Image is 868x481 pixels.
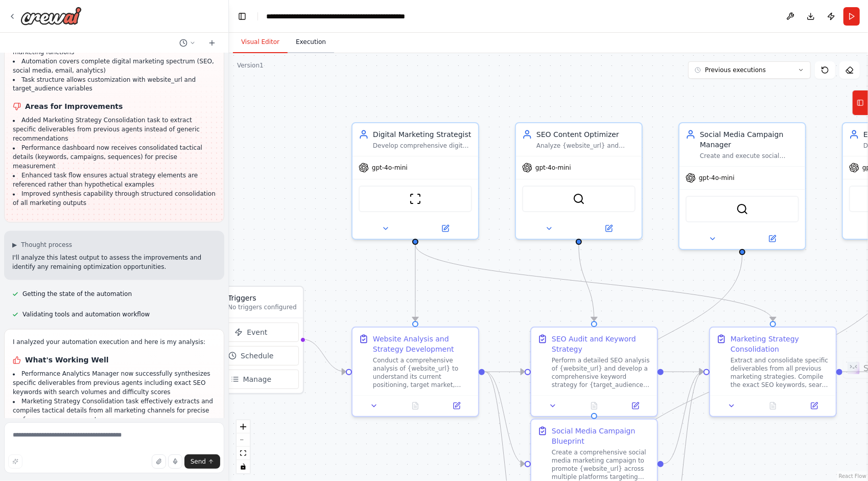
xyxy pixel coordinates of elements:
h1: Areas for Improvements [13,102,216,112]
span: Validating tools and automation workflow [22,311,150,319]
button: No output available [752,400,795,412]
p: I'll analyze this latest output to assess the improvements and identify any remaining optimizatio... [12,254,216,272]
div: Social Media Campaign ManagerCreate and execute social media campaigns to promote {website_url} a... [678,122,806,250]
div: Website Analysis and Strategy Development [373,334,472,354]
button: Execution [288,32,334,53]
button: fit view [237,447,250,460]
button: Start a new chat [204,37,220,49]
div: Marketing Strategy ConsolidationExtract and consolidate specific deliverables from all previous m... [709,327,837,417]
g: Edge from 88d2a570-cc65-4750-9e5c-3e47422aa056 to d66ee4ec-9068-4f8a-9953-e168112d1bd9 [664,367,703,469]
li: Improved synthesis capability through structured consolidation of all marketing outputs [13,190,216,208]
button: Event [203,323,299,342]
span: Schedule [241,351,273,361]
img: SerpApiGoogleSearchTool [573,193,585,205]
button: Open in side panel [416,222,474,235]
img: SerpApiGoogleSearchTool [736,203,748,215]
div: Extract and consolidate specific deliverables from all previous marketing strategies. Compile the... [731,356,830,389]
span: gpt-4o-mini [699,174,735,182]
div: Social Media Campaign Manager [700,129,799,150]
div: Marketing Strategy Consolidation [731,334,830,354]
g: Edge from triggers to f99c7c84-4a90-4d9f-8d51-51b071b93836 [302,334,346,377]
div: Website Analysis and Strategy DevelopmentConduct a comprehensive analysis of {website_url} to und... [351,327,479,417]
div: Conduct a comprehensive analysis of {website_url} to understand its current positioning, target m... [373,356,472,389]
button: Open in side panel [618,400,653,412]
g: Edge from f11e73f8-d97b-4cb2-8d39-59e7e1864e88 to d66ee4ec-9068-4f8a-9953-e168112d1bd9 [410,244,778,321]
img: ScrapeWebsiteTool [409,193,421,205]
button: Open in side panel [580,222,638,235]
button: No output available [573,400,616,412]
div: Create and execute social media campaigns to promote {website_url} across multiple platforms. Dev... [700,152,799,160]
g: Edge from f99c7c84-4a90-4d9f-8d51-51b071b93836 to 9ea596e8-0c32-430b-8612-b94d9be54f2e [485,367,525,377]
a: React Flow attribution [839,473,866,479]
button: Manage [203,370,299,389]
div: Develop comprehensive digital marketing strategies for {website_url} targeting {target_audience}.... [373,142,472,150]
div: SEO Audit and Keyword StrategyPerform a detailed SEO analysis of {website_url} and develop a comp... [530,327,658,417]
g: Edge from f11e73f8-d97b-4cb2-8d39-59e7e1864e88 to f99c7c84-4a90-4d9f-8d51-51b071b93836 [410,244,420,321]
button: ▶Thought process [12,241,72,249]
div: TriggersNo triggers configuredEventScheduleManage [198,286,304,394]
g: Edge from f99c7c84-4a90-4d9f-8d51-51b071b93836 to 88d2a570-cc65-4750-9e5c-3e47422aa056 [485,367,525,469]
button: Click to speak your automation idea [168,454,182,469]
img: Logo [20,7,82,25]
div: Perform a detailed SEO analysis of {website_url} and develop a comprehensive keyword strategy for... [552,356,651,389]
button: Send [184,454,220,469]
li: Added Marketing Strategy Consolidation task to extract specific deliverables from previous agents... [13,116,216,144]
div: Digital Marketing StrategistDevelop comprehensive digital marketing strategies for {website_url} ... [351,122,479,240]
span: gpt-4o-mini [535,164,571,172]
li: Enhanced task flow ensures actual strategy elements are referenced rather than hypothetical examples [13,171,216,190]
div: SEO Content OptimizerAnalyze {website_url} and create SEO-optimized content strategies. Research ... [515,122,643,240]
div: Create a comprehensive social media marketing campaign to promote {website_url} across multiple p... [552,448,651,481]
button: Schedule [203,346,299,365]
nav: breadcrumb [266,11,419,21]
button: Open in side panel [796,400,832,412]
span: gpt-4o-mini [372,164,408,172]
h1: What's Working Well [13,355,216,365]
li: Performance dashboard now receives consolidated tactical details (keywords, campaigns, sequences)... [13,144,216,171]
g: Edge from e777c4ce-1c64-4ab4-846a-bf1eff64ca46 to 88d2a570-cc65-4750-9e5c-3e47422aa056 [589,255,747,413]
g: Edge from 9ea596e8-0c32-430b-8612-b94d9be54f2e to d66ee4ec-9068-4f8a-9953-e168112d1bd9 [664,367,703,377]
button: toggle interactivity [237,460,250,473]
button: No output available [394,400,437,412]
button: Hide left sidebar [235,9,249,24]
span: Thought process [21,241,72,249]
span: Send [191,457,206,466]
div: Social Media Campaign Blueprint [552,426,651,446]
li: Automation covers complete digital marketing spectrum (SEO, social media, email, analytics) [13,57,216,75]
button: zoom in [237,420,250,433]
button: zoom out [237,433,250,447]
button: Upload files [152,454,166,469]
span: Getting the state of the automation [22,290,132,299]
h3: Triggers [228,293,297,303]
div: Version 1 [237,61,264,70]
g: Edge from 36561156-4102-42ce-b715-96286ffb69a1 to 9ea596e8-0c32-430b-8612-b94d9be54f2e [574,244,599,321]
li: Marketing Strategy Consolidation task effectively extracts and compiles tactical details from all... [13,397,216,425]
button: Improve this prompt [8,454,22,469]
p: I analyzed your automation execution and here is my analysis: [13,338,216,347]
button: Open in side panel [439,400,474,412]
li: Task structure allows customization with website_url and target_audience variables [13,75,216,94]
div: SEO Content Optimizer [536,129,636,140]
p: No triggers configured [228,303,297,311]
li: Performance Analytics Manager now successfully synthesizes specific deliverables from previous ag... [13,370,216,397]
span: Previous executions [705,66,766,74]
button: Open in side panel [743,233,801,245]
div: Analyze {website_url} and create SEO-optimized content strategies. Research target keywords for {... [536,142,636,150]
button: Visual Editor [233,32,288,53]
button: Switch to previous chat [175,37,200,49]
span: Event [247,327,267,337]
div: React Flow controls [237,420,250,473]
button: Previous executions [688,61,811,79]
span: ▶ [12,241,17,249]
span: Manage [243,374,272,384]
div: Digital Marketing Strategist [373,129,472,140]
div: SEO Audit and Keyword Strategy [552,334,651,354]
